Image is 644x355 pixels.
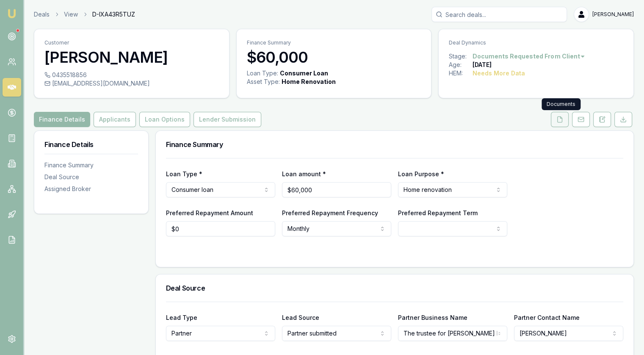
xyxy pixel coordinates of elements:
button: Applicants [94,112,136,127]
a: Applicants [92,112,138,127]
input: Search deals [431,7,567,22]
h3: $60,000 [247,49,421,66]
label: Loan amount * [282,170,326,177]
label: Preferred Repayment Frequency [282,209,378,216]
div: Needs More Data [473,69,525,78]
h3: Finance Summary [166,141,623,148]
label: Preferred Repayment Term [398,209,478,216]
a: Loan Options [138,112,192,127]
label: Partner Contact Name [514,314,580,321]
a: Lender Submission [192,112,263,127]
a: Finance Details [34,112,92,127]
label: Lead Type [166,314,197,321]
h3: Deal Source [166,285,623,291]
div: Assigned Broker [44,185,138,193]
nav: breadcrumb [34,10,135,19]
p: Deal Dynamics [449,39,623,46]
div: Stage: [449,52,473,61]
p: Finance Summary [247,39,421,46]
label: Partner Business Name [398,314,467,321]
div: [DATE] [473,61,492,69]
input: $ [282,182,391,197]
div: Loan Type: [247,69,278,78]
a: View [64,10,78,19]
div: Finance Summary [44,161,138,169]
span: [PERSON_NAME] [592,11,634,18]
div: Age: [449,61,473,69]
div: Consumer Loan [280,69,328,78]
label: Lead Source [282,314,319,321]
div: Deal Source [44,173,138,181]
button: Loan Options [139,112,190,127]
label: Loan Type * [166,170,202,177]
span: D-IXA43R5TUZ [92,10,135,19]
div: 0435518856 [44,71,219,79]
button: Documents Requested From Client [473,52,586,61]
div: [EMAIL_ADDRESS][DOMAIN_NAME] [44,79,219,88]
input: $ [166,221,275,236]
a: Deals [34,10,50,19]
div: Home Renovation [282,78,336,86]
label: Loan Purpose * [398,170,444,177]
div: HEM: [449,69,473,78]
button: Finance Details [34,112,90,127]
p: Customer [44,39,219,46]
div: Documents [542,98,580,110]
label: Preferred Repayment Amount [166,209,253,216]
h3: [PERSON_NAME] [44,49,219,66]
h3: Finance Details [44,141,138,148]
div: Asset Type : [247,78,280,86]
img: emu-icon-u.png [7,8,17,19]
button: Lender Submission [193,112,261,127]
